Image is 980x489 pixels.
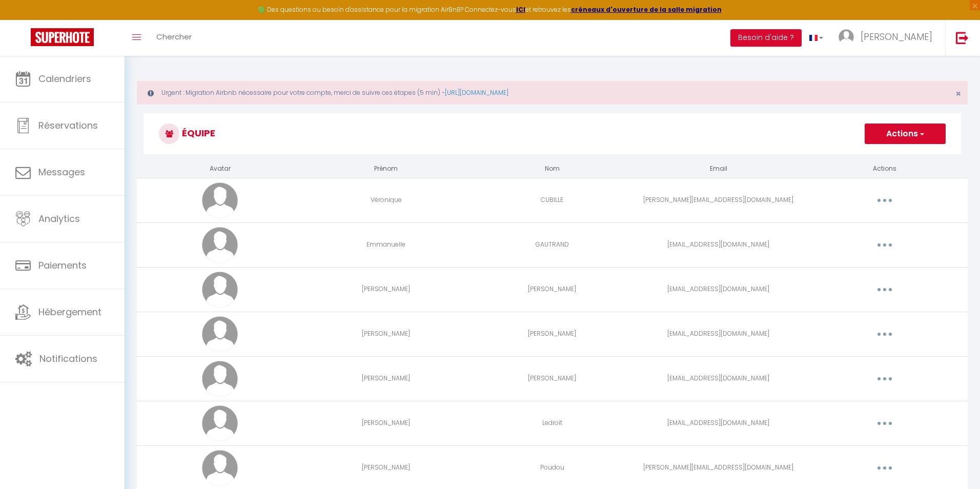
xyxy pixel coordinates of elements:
a: [URL][DOMAIN_NAME] [445,88,508,97]
img: avatar.png [202,316,238,352]
td: [PERSON_NAME][EMAIL_ADDRESS][DOMAIN_NAME] [636,178,802,222]
img: avatar.png [202,182,238,218]
td: [PERSON_NAME] [469,356,635,401]
td: Emmanuelle [303,222,469,267]
th: Email [636,160,802,178]
td: GAUTRAND [469,222,635,267]
a: créneaux d'ouverture de la salle migration [571,5,722,14]
td: [PERSON_NAME] [303,401,469,445]
td: CUBILLE [469,178,635,222]
th: Prénom [303,160,469,178]
td: [EMAIL_ADDRESS][DOMAIN_NAME] [636,267,802,312]
th: Actions [802,160,968,178]
td: [EMAIL_ADDRESS][DOMAIN_NAME] [636,312,802,356]
td: [PERSON_NAME] [303,356,469,401]
button: Actions [865,124,946,144]
img: avatar.png [202,272,238,308]
td: [EMAIL_ADDRESS][DOMAIN_NAME] [636,222,802,267]
div: Urgent : Migration Airbnb nécessaire pour votre compte, merci de suivre ces étapes (5 min) - [137,81,968,105]
img: avatar.png [202,450,238,486]
span: Réservations [38,119,98,132]
button: Close [955,89,961,98]
a: ... [PERSON_NAME] [831,20,945,56]
img: ... [839,29,854,45]
span: Hébergement [38,305,101,318]
td: [PERSON_NAME] [303,267,469,312]
span: Messages [38,166,85,178]
h3: Équipe [144,113,961,154]
span: [PERSON_NAME] [861,30,932,43]
td: [PERSON_NAME] [469,267,635,312]
span: Paiements [38,259,87,272]
img: logout [956,31,969,44]
img: avatar.png [202,405,238,441]
img: avatar.png [202,361,238,397]
a: Chercher [149,20,199,56]
span: Chercher [156,31,192,42]
td: Véronique [303,178,469,222]
img: Super Booking [31,28,94,46]
td: [PERSON_NAME] [303,312,469,356]
a: ICI [516,5,525,14]
span: Analytics [38,212,80,225]
td: Ledroit [469,401,635,445]
td: [PERSON_NAME] [469,312,635,356]
span: Notifications [39,352,97,365]
img: avatar.png [202,227,238,263]
th: Avatar [137,160,303,178]
td: [EMAIL_ADDRESS][DOMAIN_NAME] [636,356,802,401]
span: Calendriers [38,72,91,85]
td: [EMAIL_ADDRESS][DOMAIN_NAME] [636,401,802,445]
th: Nom [469,160,635,178]
span: × [955,87,961,100]
button: Besoin d'aide ? [730,29,802,47]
